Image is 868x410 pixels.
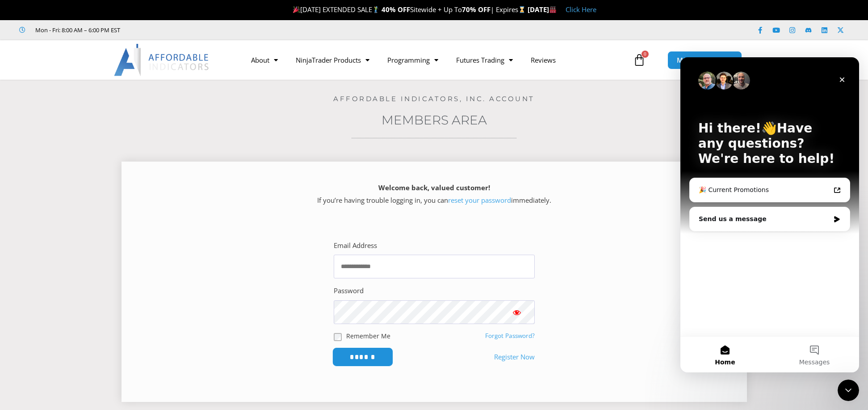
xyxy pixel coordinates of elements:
a: Reviews [522,50,565,70]
a: Programming [378,50,447,70]
img: ⌛ [519,6,525,13]
a: 0 [620,47,659,73]
a: Members Area [382,112,487,128]
img: 🏭 [549,6,556,13]
img: 🎉 [293,6,300,13]
a: Futures Trading [447,50,522,70]
strong: 70% OFF [462,5,491,14]
p: If you’re having trouble logging in, you can immediately. [137,182,731,207]
a: Register Now [494,351,535,363]
label: Email Address [334,239,377,252]
a: Affordable Indicators, Inc. Account [333,94,535,103]
a: MEMBERS AREA [667,51,742,69]
a: NinjaTrader Products [287,50,378,70]
label: Password [334,285,364,297]
a: reset your password [448,196,511,205]
img: 🏌️‍♂️ [373,6,379,13]
span: Mon - Fri: 8:00 AM – 6:00 PM EST [33,25,120,35]
span: 0 [642,51,649,58]
span: [DATE] EXTENDED SALE Sitewide + Up To | Expires [291,5,528,14]
strong: Welcome back, valued customer! [378,183,490,192]
iframe: Intercom live chat [838,380,859,401]
a: Forgot Password? [485,332,535,340]
a: About [242,50,287,70]
iframe: Intercom live chat [680,57,859,372]
nav: Menu [242,50,631,70]
a: Click Here [566,5,596,14]
span: MEMBERS AREA [677,57,733,64]
img: LogoAI | Affordable Indicators – NinjaTrader [114,44,210,76]
iframe: Customer reviews powered by Trustpilot [133,26,267,34]
button: Show password [499,300,535,324]
strong: 40% OFF [382,5,410,14]
strong: [DATE] [528,5,557,14]
label: Remember Me [346,331,390,341]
